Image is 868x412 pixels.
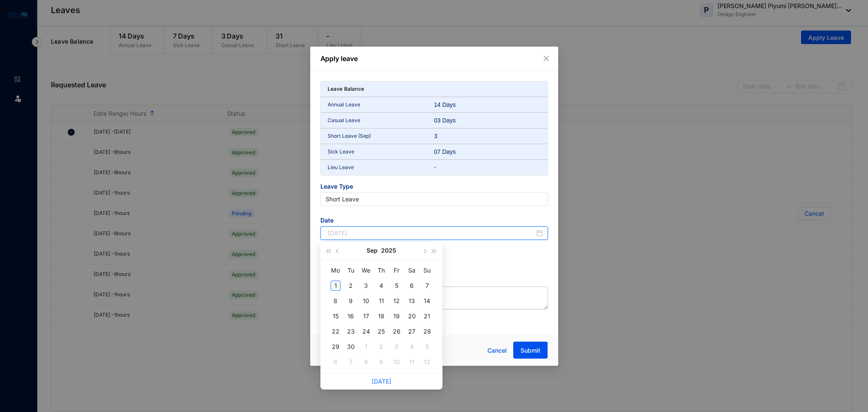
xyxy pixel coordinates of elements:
[361,296,371,306] div: 10
[343,309,359,324] td: 2025-09-16
[389,324,404,339] td: 2025-09-26
[404,309,420,324] td: 2025-09-20
[434,100,470,109] div: 14 Days
[420,309,435,324] td: 2025-09-21
[513,342,548,359] button: Submit
[359,278,374,293] td: 2025-09-03
[331,281,341,291] div: 1
[420,354,435,370] td: 2025-10-12
[331,311,341,321] div: 15
[543,55,550,62] span: close
[361,281,371,291] div: 3
[422,281,432,291] div: 7
[343,354,359,370] td: 2025-10-07
[328,132,434,140] p: Short Leave (Sep)
[325,193,543,206] span: Short Leave
[346,296,356,306] div: 9
[359,354,374,370] td: 2025-10-08
[374,278,389,293] td: 2025-09-04
[320,53,548,64] p: Apply leave
[359,293,374,309] td: 2025-09-10
[404,339,420,354] td: 2025-10-04
[328,163,434,172] p: Lieu Leave
[434,163,541,172] p: -
[343,324,359,339] td: 2025-09-23
[404,263,420,278] th: Sa
[420,324,435,339] td: 2025-09-28
[434,148,470,156] div: 07 Days
[376,326,387,337] div: 25
[376,281,387,291] div: 4
[328,354,343,370] td: 2025-10-06
[420,293,435,309] td: 2025-09-14
[422,296,432,306] div: 14
[331,326,341,337] div: 22
[331,357,341,367] div: 6
[389,263,404,278] th: Fr
[389,339,404,354] td: 2025-10-03
[374,354,389,370] td: 2025-10-09
[392,311,402,321] div: 19
[392,357,402,367] div: 10
[320,182,548,192] span: Leave Type
[346,281,356,291] div: 2
[346,311,356,321] div: 16
[328,263,343,278] th: Mo
[420,339,435,354] td: 2025-10-05
[520,346,540,355] span: Submit
[407,357,417,367] div: 11
[407,326,417,337] div: 27
[481,342,513,359] button: Cancel
[374,324,389,339] td: 2025-09-25
[434,116,470,125] div: 03 Days
[328,324,343,339] td: 2025-09-22
[359,263,374,278] th: We
[422,342,432,352] div: 5
[359,309,374,324] td: 2025-09-17
[376,342,387,352] div: 2
[328,339,343,354] td: 2025-09-29
[434,132,470,140] div: 3
[328,100,434,109] p: Annual Leave
[328,85,364,93] p: Leave Balance
[422,326,432,337] div: 28
[487,346,507,355] span: Cancel
[361,311,371,321] div: 17
[381,242,396,259] button: 2025
[328,293,343,309] td: 2025-09-08
[367,242,378,259] button: Sep
[343,263,359,278] th: Tu
[376,296,387,306] div: 11
[361,342,371,352] div: 1
[392,296,402,306] div: 12
[343,293,359,309] td: 2025-09-09
[389,354,404,370] td: 2025-10-10
[346,326,356,337] div: 23
[392,281,402,291] div: 5
[343,339,359,354] td: 2025-09-30
[361,326,371,337] div: 24
[328,309,343,324] td: 2025-09-15
[404,293,420,309] td: 2025-09-13
[374,309,389,324] td: 2025-09-18
[404,278,420,293] td: 2025-09-06
[422,311,432,321] div: 21
[372,378,391,385] a: [DATE]
[320,216,548,226] span: Date
[376,357,387,367] div: 9
[331,342,341,352] div: 29
[392,342,402,352] div: 3
[359,324,374,339] td: 2025-09-24
[404,354,420,370] td: 2025-10-11
[331,296,341,306] div: 8
[361,357,371,367] div: 8
[374,339,389,354] td: 2025-10-02
[407,296,417,306] div: 13
[542,54,551,63] button: Close
[376,311,387,321] div: 18
[407,281,417,291] div: 6
[392,326,402,337] div: 26
[346,357,356,367] div: 7
[328,278,343,293] td: 2025-09-01
[374,293,389,309] td: 2025-09-11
